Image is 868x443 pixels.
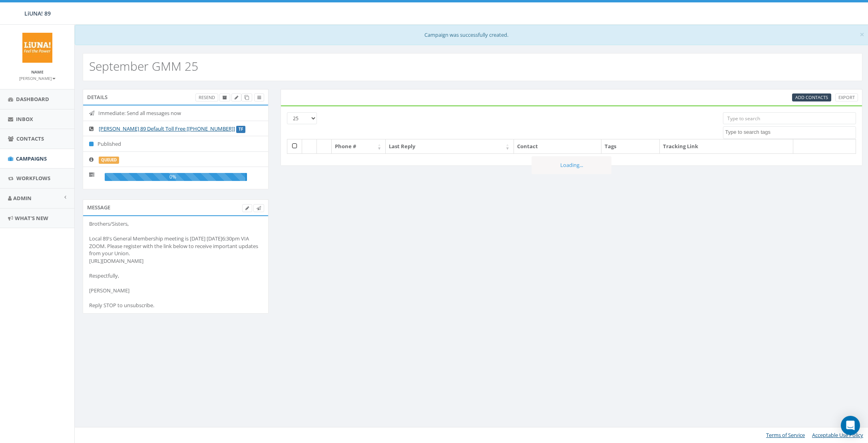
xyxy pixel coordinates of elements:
[13,195,32,202] span: Admin
[15,215,48,222] span: What's New
[16,115,33,123] span: Inbox
[860,30,864,39] button: Close
[99,125,235,132] a: [PERSON_NAME] 89 Default Toll Free [[PHONE_NUMBER]]
[16,135,44,142] span: Contacts
[386,139,514,153] th: Last Reply
[89,141,98,147] i: Published
[24,10,51,17] span: LiUNA! 89
[83,105,268,121] li: Immediate: Send all messages now
[245,94,249,100] span: Clone Campaign
[223,94,227,100] span: Archive Campaign
[83,136,268,152] li: Published
[514,139,601,153] th: Contact
[723,112,856,124] input: Type to search
[835,93,858,102] a: Export
[89,220,262,309] div: Brothers/Sisters, Local 89's General Membership meeting is [DATE] [DATE]6:30pm VIA ZOOM. Please r...
[16,175,50,182] span: Workflows
[89,60,198,73] h2: September GMM 25
[332,139,386,153] th: Phone #
[99,157,119,164] label: queued
[89,111,98,116] i: Immediate: Send all messages now
[195,93,218,102] a: Resend
[245,205,249,211] span: Edit Campaign Body
[257,205,261,211] span: Send Test Message
[660,139,793,153] th: Tracking Link
[766,431,805,439] a: Terms of Service
[532,156,611,174] div: Loading...
[19,75,56,81] small: [PERSON_NAME]
[236,126,245,133] label: TF
[795,94,828,100] span: Add Contacts
[812,431,863,439] a: Acceptable Use Policy
[16,155,47,162] span: Campaigns
[792,93,831,102] a: Add Contacts
[31,69,44,75] small: Name
[725,129,856,136] textarea: Search
[83,199,269,215] div: Message
[235,94,238,100] span: Edit Campaign Title
[16,95,49,103] span: Dashboard
[105,173,247,181] div: 0%
[257,94,261,100] span: View Campaign Delivery Statistics
[841,416,860,435] div: Open Intercom Messenger
[601,139,660,153] th: Tags
[795,94,828,100] span: CSV files only
[22,33,52,63] img: LiUNA!.jpg
[83,89,269,105] div: Details
[860,29,864,40] span: ×
[19,74,56,81] a: [PERSON_NAME]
